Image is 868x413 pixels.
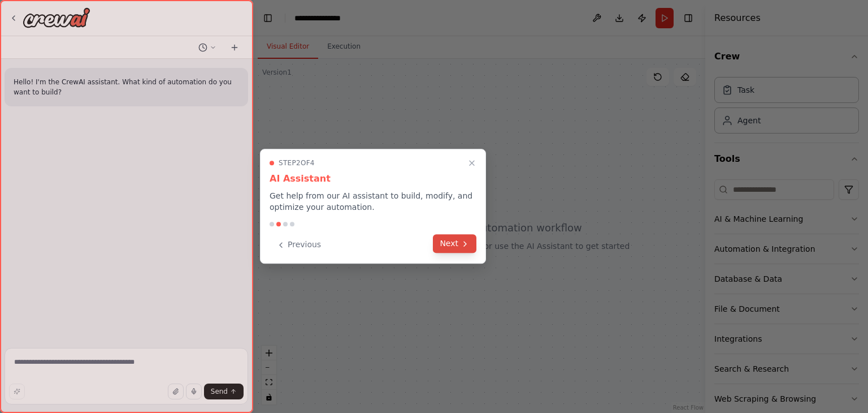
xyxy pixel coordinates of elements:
button: Close walkthrough [465,156,479,170]
span: Step 2 of 4 [279,158,315,167]
button: Hide left sidebar [260,10,276,26]
h3: AI Assistant [270,172,476,186]
button: Next [433,234,476,253]
button: Previous [270,235,328,254]
p: Get help from our AI assistant to build, modify, and optimize your automation. [270,190,476,213]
